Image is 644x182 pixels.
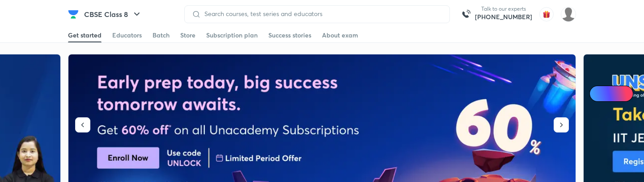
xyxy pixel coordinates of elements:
a: [PHONE_NUMBER] [475,12,532,21]
a: About exam [322,28,358,42]
div: Get started [68,31,102,40]
input: Search courses, test series and educators [201,10,442,17]
div: About exam [322,31,358,40]
div: Batch [153,31,169,40]
img: Company Logo [68,9,79,20]
button: CBSE Class 8 [79,5,148,23]
a: Batch [153,28,169,42]
div: Subscription plan [206,31,258,40]
a: Subscription plan [206,28,258,42]
div: Success stories [268,31,311,40]
a: Educators [112,28,142,42]
a: Success stories [268,28,311,42]
div: Store [180,31,195,40]
img: avatar [539,7,554,21]
img: call-us [457,5,475,23]
img: S M AKSHATHAjjjfhfjgjgkgkgkhk [561,7,576,22]
p: Talk to our experts [475,5,532,12]
a: Get started [68,28,102,42]
div: Educators [112,31,142,40]
a: Store [180,28,195,42]
img: Icon [595,90,602,97]
a: Ai Doubts [589,86,633,102]
span: Ai Doubts [604,90,628,97]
